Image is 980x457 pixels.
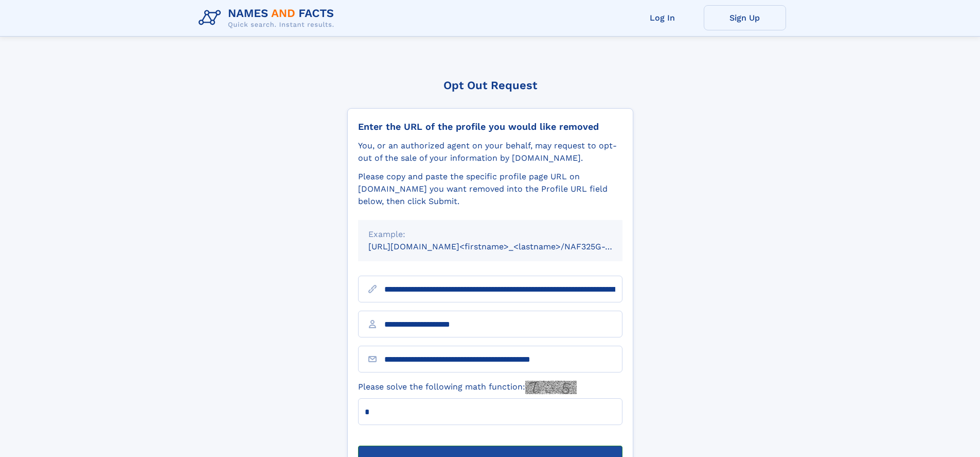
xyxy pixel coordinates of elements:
[194,4,343,32] img: Logo Names and Facts
[347,79,633,92] div: Opt Out Request
[358,171,622,208] div: Please copy and paste the specific profile page URL on [DOMAIN_NAME] you want removed into the Pr...
[368,242,642,251] small: [URL][DOMAIN_NAME]<firstname>_<lastname>/NAF325G-xxxxxxxx
[621,5,704,30] a: Log In
[704,5,786,30] a: Sign Up
[358,140,622,164] div: You, or an authorized agent on your behalf, may request to opt-out of the sale of your informatio...
[368,228,612,241] div: Example:
[358,381,577,394] label: Please solve the following math function:
[358,121,622,132] div: Enter the URL of the profile you would like removed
